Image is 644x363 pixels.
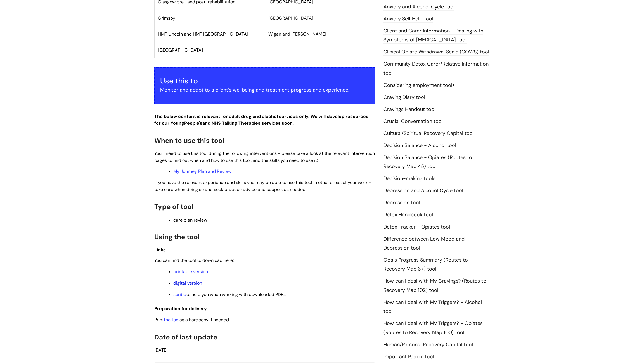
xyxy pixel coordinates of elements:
span: Date of last update [154,333,217,341]
a: Cravings Handout tool [383,106,435,113]
span: You can find the tool to download here: [154,257,234,263]
span: care plan review [173,217,207,223]
strong: People's [184,120,202,126]
a: How can I deal with My Triggers? - Opiates (Routes to Recovery Map 100) tool [383,320,483,336]
a: How can I deal with My Cravings? (Routes to Recovery Map 102) tool [383,278,486,294]
a: Important People tool [383,353,434,360]
a: Depression and Alcohol Cycle tool [383,187,463,194]
a: Anxiety Self Help Tool [383,15,433,23]
span: You’ll need to use this tool during the following interventions - please take a look at the relev... [154,150,375,163]
span: Links [154,247,166,253]
a: Client and Carer Information - Dealing with Symptoms of [MEDICAL_DATA] tool [383,27,483,44]
a: the tool [164,317,179,323]
a: Cultural/Spiritual Recovery Capital tool [383,130,474,137]
span: Preparation for delivery [154,306,207,311]
span: Wigan and [PERSON_NAME] [268,31,326,37]
a: Community Detox Carer/Relative Information tool [383,61,489,77]
span: HMP Lincoln and HMP [GEOGRAPHIC_DATA] [158,31,248,37]
a: Detox Tracker - Opiates tool [383,224,450,231]
a: Crucial Conversation tool [383,118,443,125]
a: Decision Balance - Opiates (Routes to Recovery Map 45) tool [383,154,472,170]
a: Anxiety and Alcohol Cycle tool [383,3,454,11]
a: My Journey Plan and Review [173,168,231,174]
span: [DATE] [154,347,168,353]
a: Depression tool [383,199,420,206]
span: When to use this tool [154,136,224,145]
span: to help you when working with downloaded PDFs [173,292,286,297]
span: Grimsby [158,15,175,21]
a: How can I deal with My Triggers? - Alcohol tool [383,299,482,315]
a: Human/Personal Recovery Capital tool [383,341,473,348]
a: Clinical Opiate Withdrawal Scale (COWS) tool [383,48,489,56]
a: Detox Handbook tool [383,211,433,218]
a: Considering employment tools [383,82,455,89]
a: Decision-making tools [383,175,435,182]
span: [GEOGRAPHIC_DATA] [158,47,203,53]
a: scribe [173,292,186,297]
span: If you have the relevant experience and skills you may be able to use this tool in other areas of... [154,180,371,192]
h3: Use this to [160,76,369,85]
span: Using the tool [154,232,200,241]
span: Print as a hardcopy if needed. [154,317,230,323]
a: Goals Progress Summary (Routes to Recovery Map 37) tool [383,257,468,273]
p: Monitor and adapt to a client’s wellbeing and treatment progress and experience. [160,85,369,94]
a: Craving Diary tool [383,94,425,101]
span: Type of tool [154,202,193,211]
a: digital version [173,280,202,286]
a: printable version [173,269,208,274]
span: [GEOGRAPHIC_DATA] [268,15,313,21]
a: Difference between Low Mood and Depression tool [383,236,465,252]
a: Decision Balance - Alcohol tool [383,142,456,149]
strong: The below content is relevant for adult drug and alcohol services only. We will develop resources... [154,113,368,126]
